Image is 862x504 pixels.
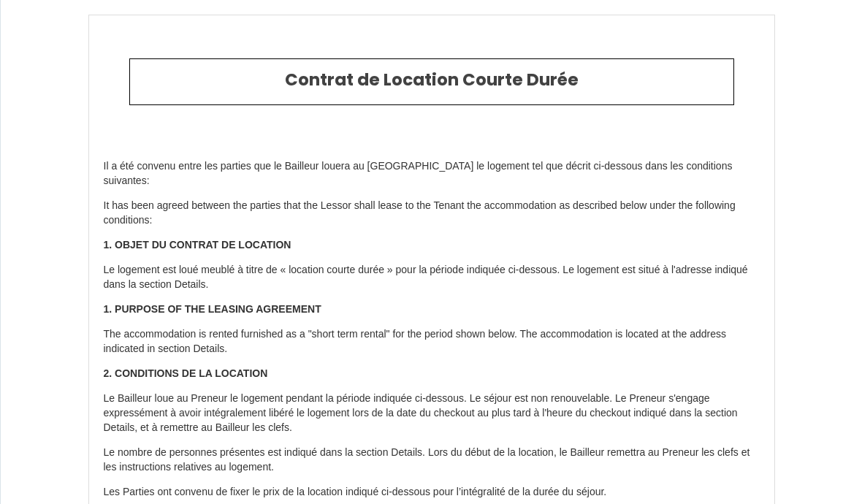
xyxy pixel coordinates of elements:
strong: 1. OBJET DU CONTRAT DE LOCATION [104,239,291,251]
p: Le Bailleur loue au Preneur le logement pendant la période indiquée ci-dessous. Le séjour est non... [104,392,760,435]
p: Le nombre de personnes présentes est indiqué dans la section Details. Lors du début de la locatio... [104,446,760,475]
p: It has been agreed between the parties that the Lessor shall lease to the Tenant the accommodatio... [104,199,760,228]
p: Il a été convenu entre les parties que le Bailleur louera au [GEOGRAPHIC_DATA] le logement tel qu... [104,159,760,188]
p: Les Parties ont convenu de fixer le prix de la location indiqué ci-dessous pour l’intégralité de ... [104,485,760,500]
strong: 2. CONDITIONS DE LA LOCATION [104,367,268,379]
strong: 1. PURPOSE OF THE LEASING AGREEMENT [104,303,321,315]
p: The accommodation is rented furnished as a "short term rental" for the period shown below. The ac... [104,327,760,356]
p: Le logement est loué meublé à titre de « location courte durée » pour la période indiquée ci-dess... [104,263,760,292]
h2: Contrat de Location Courte Durée [141,70,722,91]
